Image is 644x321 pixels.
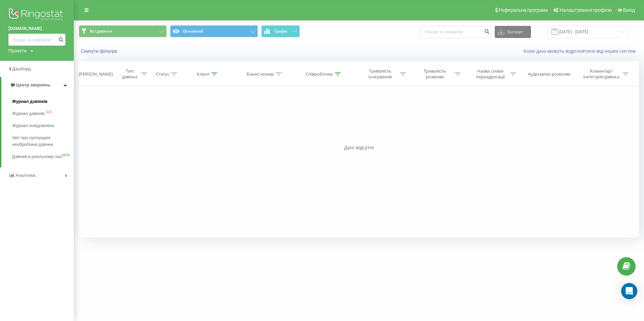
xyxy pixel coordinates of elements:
[582,68,621,80] div: Коментар/категорія дзвінка
[8,34,65,46] input: Пошук за номером
[79,144,639,151] div: Дані відсутні
[170,25,258,37] button: Основний
[623,7,635,13] span: Вихід
[420,26,491,38] input: Пошук за номером
[524,48,639,54] a: Коли дані можуть відрізнятися вiд інших систем
[79,25,167,37] button: Всі дзвінки
[274,29,287,34] span: Графік
[12,66,31,71] span: Дашборд
[12,134,70,148] span: Звіт про пропущені необроблені дзвінки
[8,25,65,32] a: [DOMAIN_NAME]
[12,98,48,105] span: Журнал дзвінків
[621,283,637,299] div: Open Intercom Messenger
[499,7,548,13] span: Реферальна програма
[528,71,570,77] div: Аудіозапис розмови
[559,7,612,13] span: Налаштування профілю
[12,132,74,151] a: Звіт про пропущені необроблені дзвінки
[90,29,112,34] span: Всі дзвінки
[12,151,74,163] a: Дзвінки в реальному часіNEW
[12,110,44,117] span: Журнал дзвінків
[8,7,65,24] img: Ringostat logo
[156,71,169,77] div: Статус
[473,68,508,80] div: Назва схеми переадресації
[15,173,36,178] span: Аналiтика
[79,71,113,77] div: [PERSON_NAME]
[306,71,333,77] div: Співробітник
[12,120,74,132] a: Журнал повідомлень
[247,71,274,77] div: Бізнес номер
[12,95,74,108] a: Журнал дзвінків
[12,153,62,160] span: Дзвінки в реальному часі
[197,71,210,77] div: Клієнт
[120,68,140,80] div: Тип дзвінка
[12,122,55,129] span: Журнал повідомлень
[8,47,26,54] div: Проекти
[1,77,74,93] a: Центр звернень
[79,48,120,54] button: Скинути фільтри
[417,68,453,80] div: Тривалість розмови
[362,68,398,80] div: Тривалість очікування
[16,82,50,87] span: Центр звернень
[12,108,74,120] a: Журнал дзвінківOLD
[261,25,300,37] button: Графік
[495,26,531,38] button: Експорт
